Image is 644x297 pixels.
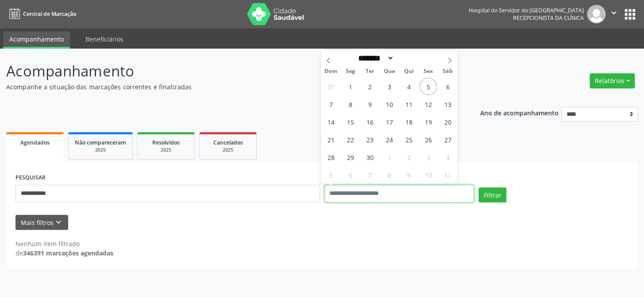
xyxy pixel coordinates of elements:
[342,166,359,183] span: Outubro 6, 2025
[322,78,339,95] span: Agosto 31, 2025
[590,73,635,88] button: Relatórios
[342,78,359,95] span: Setembro 1, 2025
[381,113,398,130] span: Setembro 17, 2025
[322,148,339,166] span: Setembro 28, 2025
[400,95,417,113] span: Setembro 11, 2025
[322,113,339,130] span: Setembro 14, 2025
[381,78,398,95] span: Setembro 3, 2025
[3,31,70,49] a: Acompanhamento
[381,95,398,113] span: Setembro 10, 2025
[480,107,558,118] p: Ano de acompanhamento
[605,5,622,23] button: 
[361,95,378,113] span: Setembro 9, 2025
[342,113,359,130] span: Setembro 15, 2025
[361,113,378,130] span: Setembro 16, 2025
[439,166,456,183] span: Outubro 11, 2025
[400,148,417,166] span: Outubro 2, 2025
[144,147,188,153] div: 2025
[360,69,379,74] span: Ter
[20,139,50,146] span: Agendados
[361,78,378,95] span: Setembro 2, 2025
[420,131,437,148] span: Setembro 26, 2025
[381,148,398,166] span: Outubro 1, 2025
[420,113,437,130] span: Setembro 19, 2025
[15,171,46,185] label: PESQUISAR
[23,249,113,257] strong: 346391 marcações agendadas
[381,166,398,183] span: Outubro 8, 2025
[438,69,457,74] span: Sáb
[400,113,417,130] span: Setembro 18, 2025
[439,131,456,148] span: Setembro 27, 2025
[15,215,68,230] button: Mais filtroskeyboard_arrow_down
[513,14,584,22] span: Recepcionista da clínica
[213,139,243,146] span: Cancelados
[322,131,339,148] span: Setembro 21, 2025
[587,5,605,23] img: img
[400,78,417,95] span: Setembro 4, 2025
[609,8,619,18] i: 
[381,131,398,148] span: Setembro 24, 2025
[355,53,394,63] select: Month
[6,82,448,91] p: Acompanhe a situação das marcações correntes e finalizadas
[6,7,76,21] a: Central de Marcação
[340,69,360,74] span: Seg
[622,7,638,22] button: apps
[361,148,378,166] span: Setembro 30, 2025
[342,95,359,113] span: Setembro 8, 2025
[15,248,113,258] div: de
[342,148,359,166] span: Setembro 29, 2025
[75,147,126,153] div: 2025
[379,69,399,74] span: Qua
[23,10,76,18] span: Central de Marcação
[478,187,506,202] button: Filtrar
[399,69,418,74] span: Qui
[439,113,456,130] span: Setembro 20, 2025
[152,139,180,146] span: Resolvidos
[79,31,130,47] a: Beneficiários
[361,166,378,183] span: Outubro 7, 2025
[321,69,340,74] span: Dom
[361,131,378,148] span: Setembro 23, 2025
[342,131,359,148] span: Setembro 22, 2025
[420,148,437,166] span: Outubro 3, 2025
[439,95,456,113] span: Setembro 13, 2025
[322,95,339,113] span: Setembro 7, 2025
[394,53,423,63] input: Year
[420,166,437,183] span: Outubro 10, 2025
[439,78,456,95] span: Setembro 6, 2025
[54,217,63,227] i: keyboard_arrow_down
[206,147,250,153] div: 2025
[322,166,339,183] span: Outubro 5, 2025
[15,239,113,248] div: Nenhum item filtrado
[469,7,584,14] div: Hospital do Servidor do [GEOGRAPHIC_DATA]
[75,139,126,146] span: Não compareceram
[418,69,438,74] span: Sex
[420,95,437,113] span: Setembro 12, 2025
[400,166,417,183] span: Outubro 9, 2025
[420,78,437,95] span: Setembro 5, 2025
[6,60,448,82] p: Acompanhamento
[439,148,456,166] span: Outubro 4, 2025
[400,131,417,148] span: Setembro 25, 2025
